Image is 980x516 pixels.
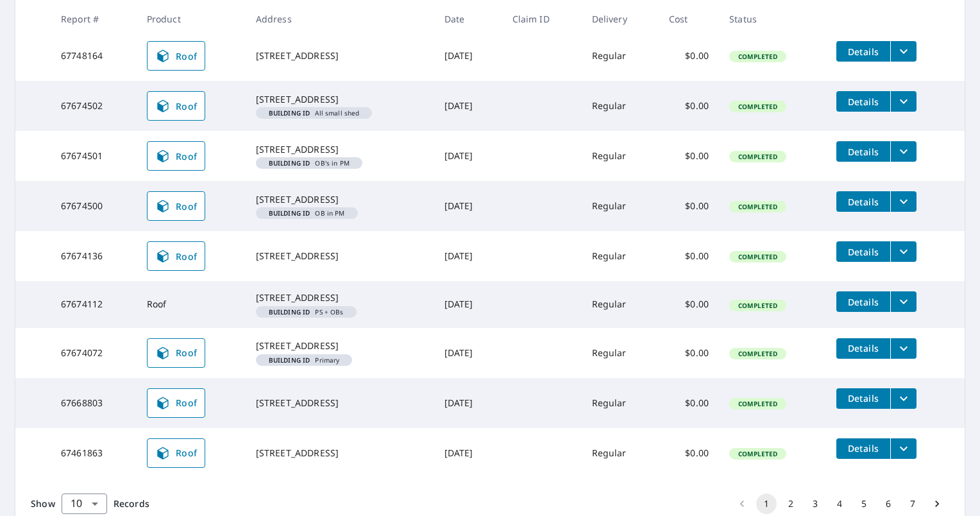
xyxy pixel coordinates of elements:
[147,41,206,71] a: Roof
[269,210,310,216] em: Building ID
[256,93,424,106] div: [STREET_ADDRESS]
[844,442,883,454] span: Details
[890,291,917,312] button: filesDropdownBtn-67674112
[659,281,720,327] td: $0.00
[854,494,874,514] button: Go to page 5
[890,241,917,262] button: filesDropdownBtn-67674136
[836,338,890,359] button: detailsBtn-67674072
[659,81,720,131] td: $0.00
[256,49,424,62] div: [STREET_ADDRESS]
[155,98,198,114] span: Roof
[731,301,785,310] span: Completed
[51,181,137,231] td: 67674500
[51,81,137,131] td: 67674502
[844,196,883,208] span: Details
[582,131,659,181] td: Regular
[890,41,917,62] button: filesDropdownBtn-67748164
[261,210,353,216] span: OB in PM
[582,428,659,478] td: Regular
[890,91,917,112] button: filesDropdownBtn-67674502
[836,438,890,459] button: detailsBtn-67461863
[434,81,502,131] td: [DATE]
[51,328,137,378] td: 67674072
[147,388,206,418] a: Roof
[269,309,310,315] em: Building ID
[261,160,357,166] span: OB's in PM
[836,241,890,262] button: detailsBtn-67674136
[731,202,785,211] span: Completed
[731,349,785,358] span: Completed
[836,41,890,62] button: detailsBtn-67748164
[261,357,348,363] span: Primary
[582,328,659,378] td: Regular
[256,250,424,262] div: [STREET_ADDRESS]
[836,91,890,112] button: detailsBtn-67674502
[836,191,890,212] button: detailsBtn-67674500
[836,291,890,312] button: detailsBtn-67674112
[256,340,424,352] div: [STREET_ADDRESS]
[147,338,206,368] a: Roof
[844,392,883,404] span: Details
[256,447,424,460] div: [STREET_ADDRESS]
[261,309,351,315] span: PS + OBs
[51,31,137,81] td: 67748164
[147,438,206,468] a: Roof
[731,252,785,261] span: Completed
[836,388,890,409] button: detailsBtn-67668803
[844,296,883,308] span: Details
[582,31,659,81] td: Regular
[878,494,899,514] button: Go to page 6
[147,241,206,271] a: Roof
[844,342,883,354] span: Details
[731,52,785,61] span: Completed
[137,281,246,327] td: Roof
[731,152,785,161] span: Completed
[51,131,137,181] td: 67674501
[781,494,801,514] button: Go to page 2
[51,428,137,478] td: 67461863
[844,46,883,58] span: Details
[147,191,206,221] a: Roof
[890,191,917,212] button: filesDropdownBtn-67674500
[890,438,917,459] button: filesDropdownBtn-67461863
[155,48,198,64] span: Roof
[434,231,502,281] td: [DATE]
[434,31,502,81] td: [DATE]
[659,31,720,81] td: $0.00
[155,345,198,361] span: Roof
[844,146,883,158] span: Details
[582,281,659,327] td: Regular
[731,102,785,111] span: Completed
[927,494,947,514] button: Go to next page
[261,110,367,116] span: All small shed
[731,449,785,458] span: Completed
[844,96,883,108] span: Details
[434,328,502,378] td: [DATE]
[582,81,659,131] td: Regular
[659,428,720,478] td: $0.00
[582,231,659,281] td: Regular
[805,494,825,514] button: Go to page 3
[582,181,659,231] td: Regular
[51,281,137,327] td: 67674112
[659,231,720,281] td: $0.00
[730,494,949,514] nav: pagination navigation
[256,291,424,304] div: [STREET_ADDRESS]
[836,141,890,162] button: detailsBtn-67674501
[434,428,502,478] td: [DATE]
[256,193,424,206] div: [STREET_ADDRESS]
[256,143,424,156] div: [STREET_ADDRESS]
[659,131,720,181] td: $0.00
[31,497,55,510] span: Show
[659,378,720,428] td: $0.00
[582,378,659,428] td: Regular
[890,388,917,409] button: filesDropdownBtn-67668803
[434,131,502,181] td: [DATE]
[890,338,917,359] button: filesDropdownBtn-67674072
[114,497,149,510] span: Records
[155,198,198,214] span: Roof
[269,357,310,363] em: Building ID
[155,248,198,264] span: Roof
[51,378,137,428] td: 67668803
[659,328,720,378] td: $0.00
